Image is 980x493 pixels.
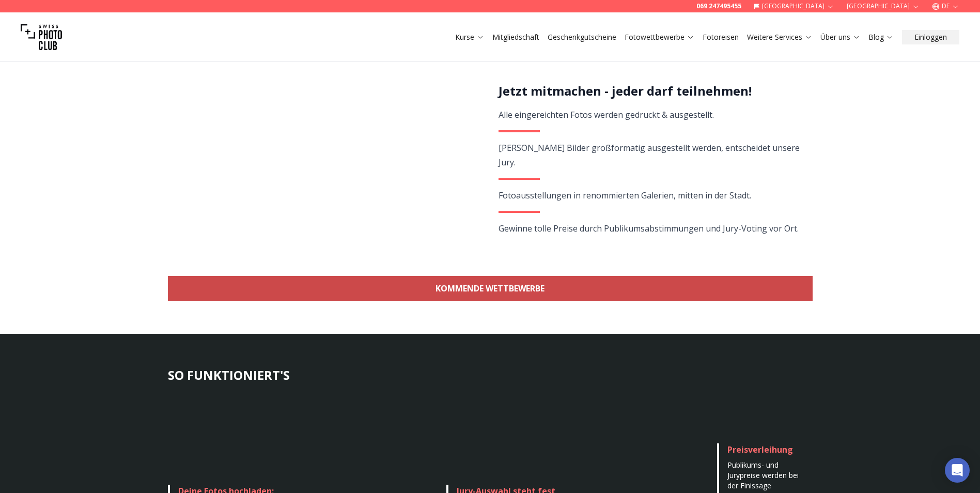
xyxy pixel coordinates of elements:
[945,458,970,483] div: Open Intercom Messenger
[864,30,898,44] button: Blog
[743,30,816,44] button: Weitere Services
[455,32,484,42] a: Kurse
[168,276,813,301] a: KOMMENDE WETTBEWERBE
[499,142,800,168] span: [PERSON_NAME] Bilder großformatig ausgestellt werden, entscheidet unsere Jury.
[816,30,864,44] button: Über uns
[499,83,801,99] h2: Jetzt mitmachen - jeder darf teilnehmen!
[620,30,698,44] button: Fotowettbewerbe
[21,17,62,58] img: Swiss photo club
[548,32,616,42] a: Geschenkgutscheine
[727,444,793,455] span: Preisverleihung
[499,190,751,201] span: Fotoausstellungen in renommierten Galerien, mitten in der Stadt.
[868,32,894,42] a: Blog
[168,367,813,383] h3: SO FUNKTIONIERT'S
[698,30,743,44] button: Fotoreisen
[488,30,543,44] button: Mitgliedschaft
[625,32,694,42] a: Fotowettbewerbe
[696,2,741,10] a: 069 247495455
[492,32,539,42] a: Mitgliedschaft
[499,109,714,120] span: Alle eingereichten Fotos werden gedruckt & ausgestellt.
[451,30,488,44] button: Kurse
[703,32,739,42] a: Fotoreisen
[543,30,620,44] button: Geschenkgutscheine
[902,30,959,44] button: Einloggen
[747,32,812,42] a: Weitere Services
[499,223,799,234] span: Gewinne tolle Preise durch Publikumsabstimmungen und Jury-Voting vor Ort.
[820,32,860,42] a: Über uns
